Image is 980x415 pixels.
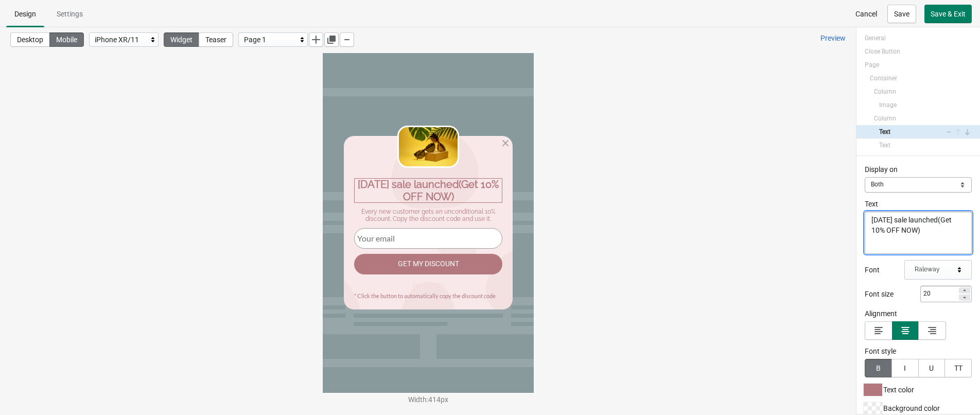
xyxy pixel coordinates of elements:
button: B [865,359,892,377]
div: iPhone XR/11 [95,33,148,46]
button: U [918,359,946,377]
div: B [876,364,881,372]
button: Desktop [10,32,50,47]
span: Save & Exit [931,10,966,18]
button: Mobile [49,32,84,47]
span: Design [14,10,36,18]
textarea: [DATE] sale launched(Get 10% OFF NOW) [865,212,972,254]
span: Settings [57,10,83,18]
span: Preview [820,34,846,42]
span: Cancel [855,10,877,18]
span: Widget [170,36,192,44]
div: TT [954,364,962,372]
button: Cancel [849,5,883,23]
span: Desktop [17,36,43,44]
button: Widget [164,32,199,47]
span: Alignment [865,309,897,318]
span: Background color [883,404,940,412]
span: Font size [865,290,894,298]
button: Teaser [199,32,233,47]
div: U [929,364,934,372]
div: Raleway [915,266,954,274]
div: Width : 414 px [323,394,534,405]
button: Save & Exit [924,5,972,23]
input: 40 [920,287,957,301]
a: Preview [816,29,850,47]
span: Font style [865,347,896,355]
span: Teaser [205,36,226,44]
span: Save [894,10,909,18]
div: Page 1 [244,33,297,46]
span: Text color [883,386,914,394]
button: TT [944,359,972,377]
span: Mobile [56,36,77,44]
span: Text [865,200,878,208]
span: Font [865,266,880,274]
div: I [904,364,906,372]
span: Display on [865,165,898,174]
iframe: widget [323,53,534,393]
button: I [891,359,919,377]
button: Save [887,5,916,23]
